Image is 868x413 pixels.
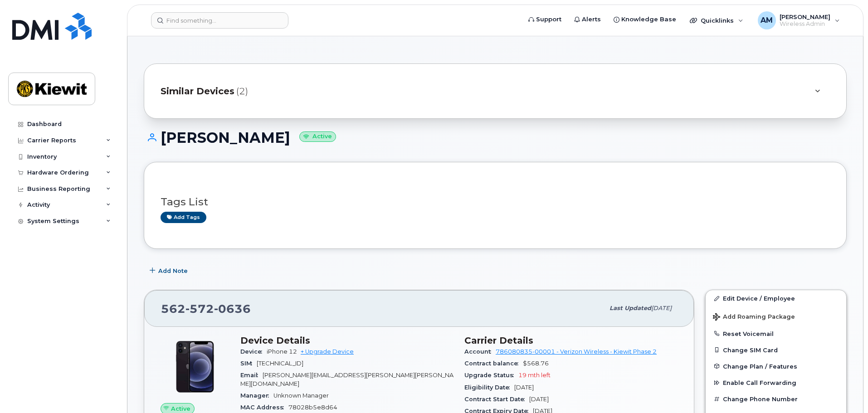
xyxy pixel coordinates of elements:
[706,326,846,342] button: Reset Voicemail
[706,374,846,391] button: Enable Call Forwarding
[214,302,251,316] span: 0636
[713,313,795,322] span: Add Roaming Package
[706,307,846,326] button: Add Roaming Package
[168,340,222,394] img: iPhone_12.jpg
[464,360,523,367] span: Contract balance
[161,196,830,208] h3: Tags List
[464,396,529,403] span: Contract Start Date
[240,404,288,411] span: MAC Address
[273,392,329,399] span: Unknown Manager
[706,342,846,358] button: Change SIM Card
[706,290,846,306] a: Edit Device / Employee
[651,305,672,311] span: [DATE]
[464,335,678,346] h3: Carrier Details
[236,85,248,98] span: (2)
[171,404,190,413] span: Active
[723,379,796,386] span: Enable Call Forwarding
[240,392,273,399] span: Manager
[267,348,297,355] span: iPhone 12
[161,212,206,223] a: Add tags
[610,305,651,311] span: Last updated
[301,348,354,355] a: + Upgrade Device
[514,384,534,391] span: [DATE]
[240,372,454,387] span: [PERSON_NAME][EMAIL_ADDRESS][PERSON_NAME][PERSON_NAME][DOMAIN_NAME]
[144,262,195,279] button: Add Note
[161,85,234,98] span: Similar Devices
[529,396,549,403] span: [DATE]
[240,335,454,346] h3: Device Details
[240,360,257,367] span: SIM
[496,348,657,355] a: 786080835-00001 - Verizon Wireless - Kiewit Phase 2
[299,131,336,142] small: Active
[723,363,797,369] span: Change Plan / Features
[829,374,861,406] iframe: Messenger Launcher
[464,348,496,355] span: Account
[240,348,267,355] span: Device
[185,302,214,316] span: 572
[464,384,514,391] span: Eligibility Date
[144,130,847,146] h1: [PERSON_NAME]
[518,372,551,379] span: 19 mth left
[706,358,846,374] button: Change Plan / Features
[706,391,846,407] button: Change Phone Number
[288,404,337,411] span: 78028b5e8d64
[257,360,303,367] span: [TECHNICAL_ID]
[464,372,518,379] span: Upgrade Status
[523,360,549,367] span: $568.76
[161,302,251,316] span: 562
[158,267,188,275] span: Add Note
[240,372,263,379] span: Email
